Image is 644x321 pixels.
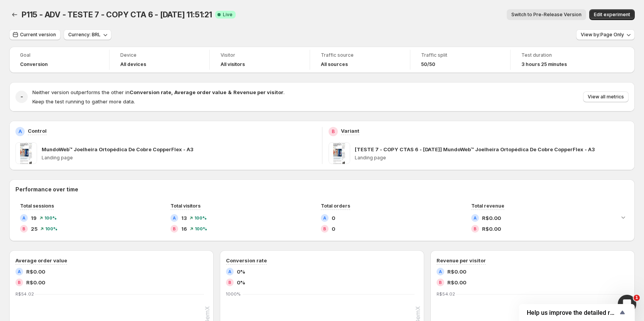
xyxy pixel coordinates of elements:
p: Variant [341,127,359,135]
span: R$0.00 [482,214,501,222]
span: Traffic source [321,52,399,58]
a: Traffic sourceAll sources [321,51,399,68]
span: 0% [237,268,245,275]
h2: Performance over time [15,186,629,193]
span: Current version [20,32,56,38]
h2: A [22,216,25,220]
img: MundoWeb™ Joelheira Ortopédica De Cobre CopperFlex - A3 [15,142,37,164]
span: 16 [181,225,187,233]
span: 13 [181,214,187,222]
h2: B [332,128,335,135]
span: Device [120,52,199,58]
span: 0 [332,214,335,222]
span: 100 % [195,226,207,231]
span: Help us improve the detailed report for A/B campaigns [527,309,618,316]
span: Traffic split [421,52,499,58]
h2: B [22,226,25,231]
h4: All devices [120,61,146,68]
span: 0% [237,279,245,286]
p: Landing page [355,155,629,161]
span: Test duration [521,52,600,58]
h2: B [474,226,477,231]
p: Landing page [42,155,316,161]
span: Visitor [221,52,299,58]
span: View all metrics [588,94,624,100]
h4: All visitors [221,61,245,68]
a: DeviceAll devices [120,51,199,68]
a: Test duration3 hours 25 minutes [521,51,600,68]
img: [TESTE 7 - COPY CTAS 6 - 19/08/25] MundoWeb™ Joelheira Ortopédica De Cobre CopperFlex - A3 [329,142,350,164]
strong: Average order value [174,89,226,95]
span: Currency: BRL [68,32,101,38]
a: VisitorAll visitors [221,51,299,68]
button: Edit experiment [589,9,635,20]
span: 100 % [194,216,207,220]
a: Traffic split50/50 [421,51,499,68]
button: View all metrics [583,91,629,102]
span: R$0.00 [482,225,501,233]
strong: , [171,89,173,95]
span: Total revenue [471,203,504,209]
text: R$54.02 [15,291,34,297]
strong: Conversion rate [130,89,171,95]
span: Goal [20,52,98,58]
button: Back [9,9,20,20]
span: 25 [31,225,37,233]
strong: & [228,89,232,95]
span: 0 [332,225,335,233]
button: Switch to Pre-Release Version [507,9,586,20]
h2: A [18,269,21,274]
span: 100 % [44,216,57,220]
h2: B [228,280,231,285]
span: R$0.00 [26,279,45,286]
span: Keep the test running to gather more data. [32,98,135,105]
span: 19 [31,214,37,222]
h2: A [474,216,477,220]
h2: - [20,93,23,101]
h2: B [323,226,326,231]
span: Neither version outperforms the other in . [32,89,285,95]
span: Switch to Pre-Release Version [511,12,582,18]
h3: Revenue per visitor [437,257,486,264]
button: Expand chart [618,212,629,223]
text: R$54.02 [437,291,455,297]
h2: A [439,269,442,274]
iframe: Intercom live chat [618,295,636,313]
button: View by:Page Only [576,29,635,40]
span: P115 - ADV - TESTE 7 - COPY CTA 6 - [DATE] 11:51:21 [22,10,212,19]
h2: B [173,226,176,231]
p: [TESTE 7 - COPY CTAS 6 - [DATE]] MundoWeb™ Joelheira Ortopédica De Cobre CopperFlex - A3 [355,145,595,153]
span: 100 % [45,226,57,231]
h2: A [228,269,231,274]
h2: B [439,280,442,285]
p: Control [28,127,47,135]
span: 50/50 [421,61,435,68]
text: 1000% [226,291,241,297]
button: Currency: BRL [64,29,111,40]
h2: A [323,216,326,220]
h2: B [18,280,21,285]
h2: A [19,128,22,135]
span: Total visitors [170,203,201,209]
span: Total orders [321,203,350,209]
a: GoalConversion [20,51,98,68]
h2: A [173,216,176,220]
h3: Average order value [15,257,67,264]
span: 1 [634,295,640,301]
h3: Conversion rate [226,257,267,264]
p: MundoWeb™ Joelheira Ortopédica De Cobre CopperFlex - A3 [42,145,193,153]
span: 3 hours 25 minutes [521,61,567,68]
span: Edit experiment [594,12,630,18]
span: Conversion [20,61,48,68]
span: R$0.00 [447,279,466,286]
strong: Revenue per visitor [233,89,283,95]
span: Live [223,12,233,18]
span: R$0.00 [26,268,45,275]
span: R$0.00 [447,268,466,275]
button: Current version [9,29,61,40]
button: Show survey - Help us improve the detailed report for A/B campaigns [527,308,627,317]
h4: All sources [321,61,348,68]
span: View by: Page Only [581,32,624,38]
span: Total sessions [20,203,54,209]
